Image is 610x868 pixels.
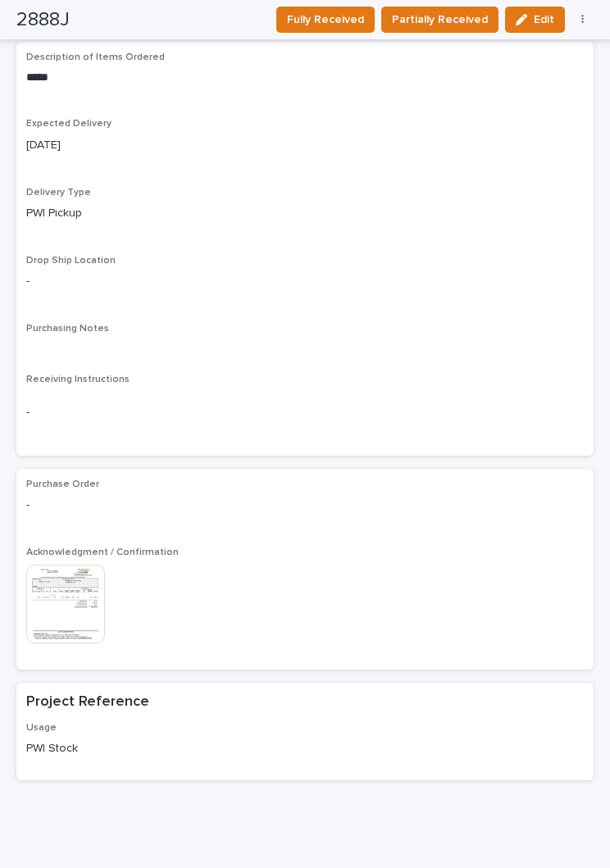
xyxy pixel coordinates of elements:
p: PWI Stock [26,740,584,757]
button: Edit [505,7,565,33]
span: Fully Received [287,10,364,30]
span: Acknowledgment / Confirmation [26,548,179,557]
span: Description of Items Ordered [26,52,165,62]
span: Purchase Order [26,479,99,489]
span: Partially Received [392,10,488,30]
span: Expected Delivery [26,119,112,129]
span: Delivery Type [26,188,91,198]
p: - [26,497,584,514]
p: PWI Pickup [26,205,584,222]
p: - [26,273,584,290]
span: Usage [26,723,57,733]
p: [DATE] [26,137,584,154]
span: Purchasing Notes [26,324,109,334]
p: - [26,404,584,421]
button: Partially Received [381,7,498,33]
span: Edit [534,12,554,27]
span: Drop Ship Location [26,256,116,266]
h2: 2888J [16,8,70,32]
h2: Project Reference [26,693,149,712]
span: Receiving Instructions [26,375,130,384]
button: Fully Received [276,7,375,33]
